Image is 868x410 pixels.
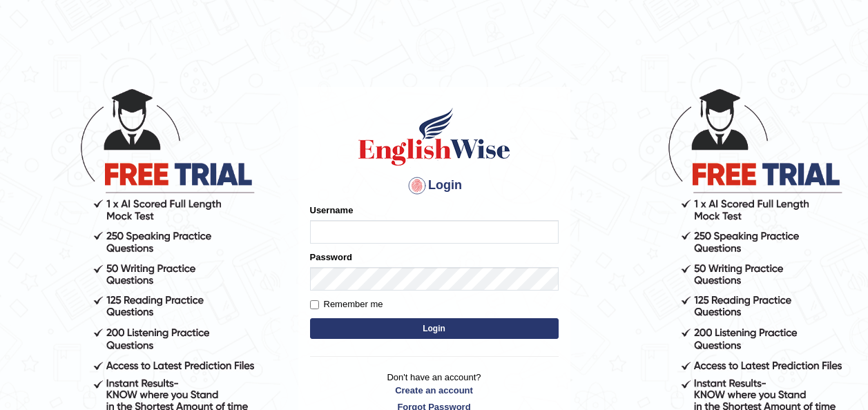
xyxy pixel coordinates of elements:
label: Password [310,251,352,264]
a: Create an account [310,384,559,397]
h4: Login [310,175,559,197]
input: Remember me [310,300,319,309]
button: Login [310,318,559,339]
label: Username [310,204,354,217]
img: Logo of English Wise sign in for intelligent practice with AI [356,106,513,168]
label: Remember me [310,297,383,311]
